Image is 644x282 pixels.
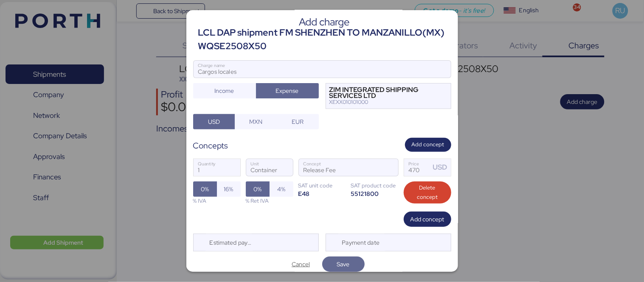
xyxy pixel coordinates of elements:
[405,138,451,152] button: Add concept
[412,140,444,149] span: Add concept
[193,140,228,152] div: Concepts
[277,114,319,129] button: EUR
[253,184,262,194] span: 0%
[224,184,233,194] span: 16%
[322,257,365,272] button: Save
[276,86,299,96] span: Expense
[193,114,235,129] button: USD
[201,184,209,194] span: 0%
[198,18,451,26] div: Add charge
[215,86,234,96] span: Income
[337,259,350,269] span: Save
[193,83,256,98] button: Income
[193,197,241,205] div: % IVA
[411,214,444,224] span: Add concept
[277,184,285,194] span: 4%
[329,99,436,105] div: XEXX010101000
[404,212,451,227] button: Add concept
[280,257,322,272] button: Cancel
[404,181,451,204] button: Delete concept
[351,181,399,190] div: SAT product code
[198,26,451,53] div: LCL DAP shipment FM SHENZHEN TO MANZANILLO(MX) WQSE2508X50
[246,197,293,205] div: % Ret IVA
[411,183,444,202] span: Delete concept
[217,181,241,197] button: 16%
[246,181,270,197] button: 0%
[351,190,399,198] div: 55121800
[256,83,319,98] button: Expense
[235,114,277,129] button: MXN
[298,181,346,190] div: SAT unit code
[249,117,262,127] span: MXN
[329,87,436,99] div: ZIM INTEGRATED SHIPPING SERVICES LTD
[292,259,310,269] span: Cancel
[208,117,220,127] span: USD
[298,190,346,198] div: E48
[292,117,304,127] span: EUR
[270,181,293,197] button: 4%
[193,181,217,197] button: 0%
